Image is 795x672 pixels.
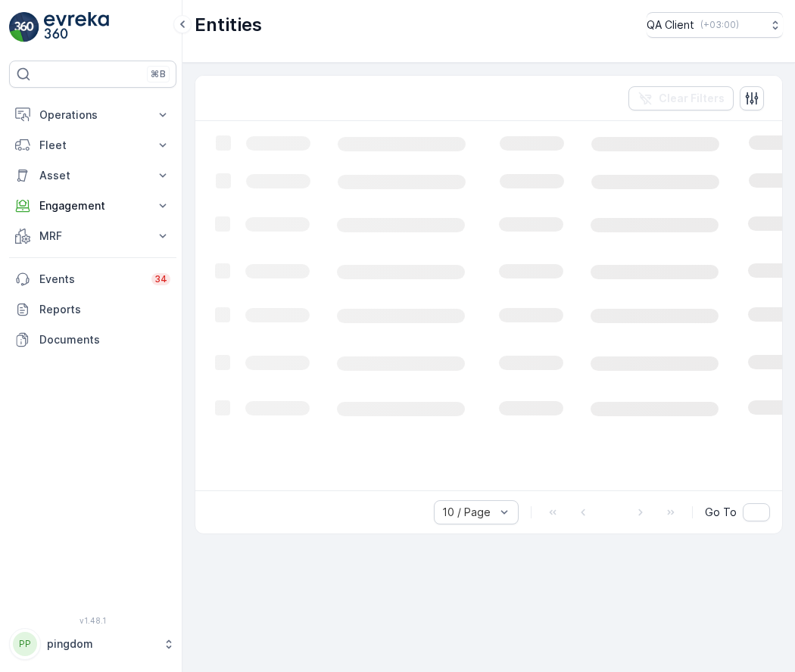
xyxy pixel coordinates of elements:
span: Go To [705,505,737,520]
p: Entities [195,13,262,37]
p: Operations [39,107,146,123]
button: Fleet [9,130,176,160]
button: Clear Filters [628,86,734,110]
p: Documents [39,332,170,347]
button: PPpingdom [9,628,176,660]
p: Engagement [39,198,146,213]
p: Events [39,272,142,287]
button: MRF [9,221,176,251]
div: PP [13,632,37,656]
img: logo [9,12,39,42]
img: logo_light-DOdMpM7g.png [44,12,109,42]
p: MRF [39,229,146,244]
p: 34 [154,273,167,285]
p: Clear Filters [659,91,725,106]
a: Documents [9,325,176,355]
p: Asset [39,168,146,183]
button: Operations [9,100,176,130]
span: v 1.48.1 [9,616,176,625]
a: Events34 [9,264,176,294]
p: pingdom [47,636,155,652]
button: Asset [9,160,176,191]
p: ⌘B [151,68,166,80]
button: QA Client(+03:00) [647,12,783,38]
p: ( +03:00 ) [700,19,739,31]
button: Engagement [9,191,176,221]
a: Reports [9,294,176,325]
p: Fleet [39,138,146,153]
p: QA Client [647,17,694,33]
p: Reports [39,302,170,317]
